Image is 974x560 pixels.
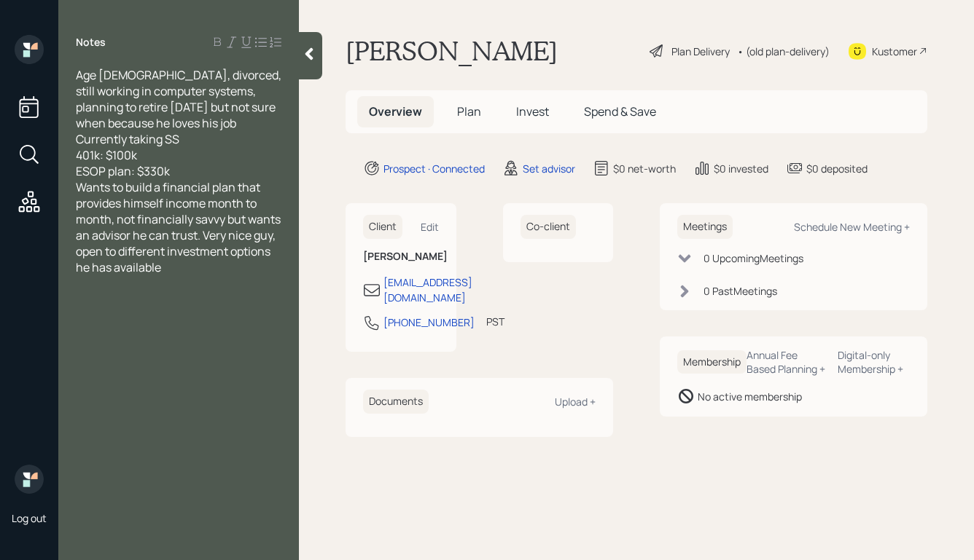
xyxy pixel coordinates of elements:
[421,220,439,234] div: Edit
[76,35,106,50] label: Notes
[737,44,830,59] div: • (old plan-delivery)
[383,315,475,330] div: [PHONE_NUMBER]
[677,215,733,239] h6: Meetings
[838,348,910,376] div: Digital-only Membership +
[76,147,137,163] span: 401k: $100k
[523,161,575,176] div: Set advisor
[76,163,170,179] span: ESOP plan: $330k
[76,67,284,131] span: Age [DEMOGRAPHIC_DATA], divorced, still working in computer systems, planning to retire [DATE] bu...
[363,251,439,263] h6: [PERSON_NAME]
[76,179,283,275] span: Wants to build a financial plan that provides himself income month to month, not financially savv...
[671,44,730,59] div: Plan Delivery
[76,131,179,147] span: Currently taking SS
[363,390,429,414] h6: Documents
[872,44,917,59] div: Kustomer
[677,350,747,374] h6: Membership
[383,161,485,176] div: Prospect · Connected
[613,161,676,176] div: $0 net-worth
[516,103,549,119] span: Invest
[369,103,422,119] span: Overview
[486,314,504,329] div: PST
[698,389,802,404] div: No active membership
[15,465,44,494] img: retirable_logo.png
[12,511,47,525] div: Log out
[521,215,576,239] h6: Co-client
[383,275,472,305] div: [EMAIL_ADDRESS][DOMAIN_NAME]
[747,348,826,376] div: Annual Fee Based Planning +
[704,283,777,299] div: 0 Past Meeting s
[704,251,803,266] div: 0 Upcoming Meeting s
[806,161,868,176] div: $0 deposited
[457,103,481,119] span: Plan
[346,35,558,67] h1: [PERSON_NAME]
[555,395,596,409] div: Upload +
[363,215,402,239] h6: Client
[714,161,768,176] div: $0 invested
[584,103,656,119] span: Spend & Save
[794,220,910,234] div: Schedule New Meeting +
